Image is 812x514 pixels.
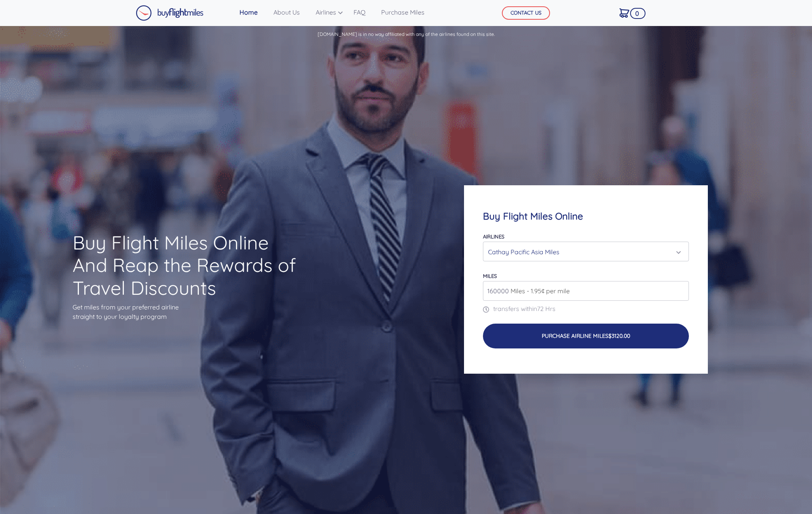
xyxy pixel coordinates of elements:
a: Home [236,4,261,20]
button: Purchase Airline Miles$3120.00 [483,324,689,348]
a: Purchase Miles [378,4,428,20]
a: Airlines [312,4,341,20]
span: 72 Hrs [537,305,556,313]
img: Buy Flight Miles Logo [136,5,204,21]
span: 0 [630,8,645,19]
label: Airlines [483,233,504,240]
span: $3120.00 [608,332,630,339]
img: Cart [619,8,629,18]
h1: Buy Flight Miles Online And Reap the Rewards of Travel Discounts [73,231,300,300]
a: FAQ [350,4,369,20]
p: Get miles from your preferred airline straight to your loyalty program [73,302,300,321]
span: Miles - 1.95¢ per mile [507,286,570,296]
p: transfers within [483,304,689,313]
a: Buy Flight Miles Logo [136,3,204,23]
button: Cathay Pacific Asia Miles [483,242,689,261]
a: 0 [616,4,632,21]
button: CONTACT US [502,6,550,20]
a: About Us [270,4,303,20]
label: miles [483,273,497,279]
h4: Buy Flight Miles Online [483,210,689,222]
div: Cathay Pacific Asia Miles [488,244,679,259]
